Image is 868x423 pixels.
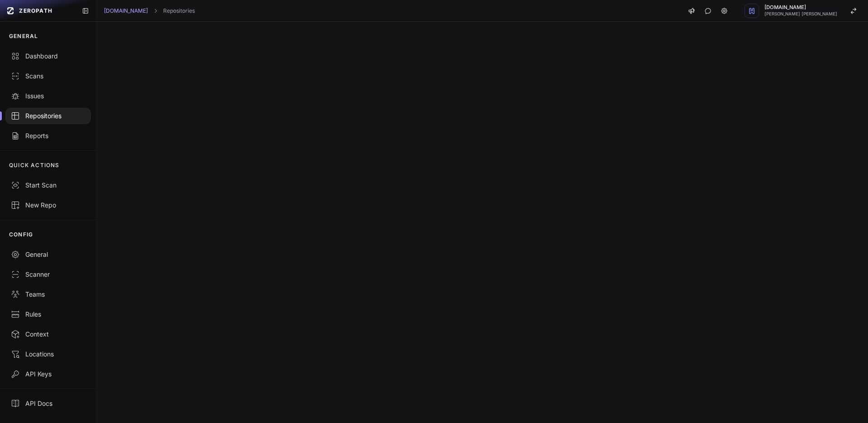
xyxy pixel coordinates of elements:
[764,5,837,10] span: [DOMAIN_NAME]
[4,4,75,18] a: ZEROPATH
[9,162,60,169] p: QUICK ACTIONS
[9,33,38,40] p: GENERAL
[9,231,33,238] p: CONFIG
[104,7,148,14] a: [DOMAIN_NAME]
[11,399,85,408] div: API Docs
[11,270,85,279] div: Scanner
[11,72,85,81] div: Scans
[11,350,85,359] div: Locations
[11,201,85,210] div: New Repo
[104,7,195,14] nav: breadcrumb
[11,52,85,61] div: Dashboard
[11,250,85,259] div: General
[11,330,85,339] div: Context
[152,8,159,14] svg: chevron right,
[764,12,837,16] span: [PERSON_NAME] [PERSON_NAME]
[11,181,85,190] div: Start Scan
[163,7,195,14] a: Repositories
[11,290,85,299] div: Teams
[11,310,85,319] div: Rules
[11,370,85,379] div: API Keys
[11,131,85,140] div: Reports
[19,7,52,14] span: ZEROPATH
[11,111,85,120] div: Repositories
[11,91,85,101] div: Issues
